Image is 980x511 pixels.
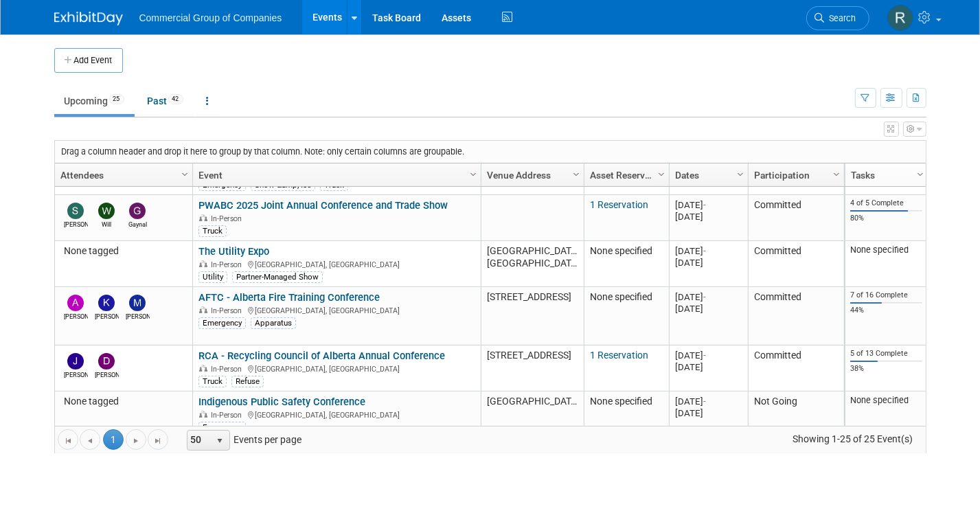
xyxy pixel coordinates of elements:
div: Refuse [231,376,264,387]
span: Events per page [169,429,315,450]
div: [DATE] [675,407,742,419]
img: Adam Dingman [67,295,84,311]
span: Column Settings [735,169,746,180]
span: - [703,246,706,256]
img: Will Schwenger [98,203,115,219]
span: Go to the next page [130,435,141,446]
div: None tagged [60,396,186,408]
span: Showing 1-25 of 25 Event(s) [779,429,925,448]
div: [DATE] [675,245,742,257]
div: [GEOGRAPHIC_DATA], [GEOGRAPHIC_DATA] [198,258,475,270]
div: Jason Fast [64,370,88,380]
span: In-Person [211,260,246,269]
td: [STREET_ADDRESS] [481,345,584,391]
span: Search [825,13,856,23]
span: Column Settings [831,169,842,180]
a: Column Settings [913,163,928,184]
img: Mike Feduniw [129,295,146,311]
div: Partner-Managed Show [232,271,323,282]
div: Gaynal Brierley [126,219,150,229]
a: Event [198,163,472,187]
span: 1 [103,429,124,450]
div: 80% [850,214,922,223]
button: Add Event [54,48,123,73]
a: Participation [754,163,835,187]
img: Gaynal Brierley [129,203,146,219]
a: Past42 [137,88,194,114]
div: [DATE] [675,199,742,211]
div: Will Schwenger [95,219,119,229]
span: Column Settings [915,169,926,180]
a: Column Settings [466,163,481,184]
span: - [703,292,706,302]
span: 25 [109,94,124,104]
div: Suzanne LaFrance [64,219,88,229]
td: Committed [748,195,844,241]
span: Commercial Group of Companies [139,12,282,23]
span: select [214,435,225,446]
span: None specified [590,245,652,256]
span: None specified [590,291,652,302]
div: Utility [198,271,227,282]
a: Tasks [851,163,919,187]
a: Indigenous Public Safety Conference [198,396,365,408]
a: Asset Reservations [590,163,660,187]
span: In-Person [211,214,246,223]
td: [STREET_ADDRESS] [481,287,584,345]
div: Apparatus [251,317,296,328]
a: 1 Reservation [590,199,648,210]
div: None specified [850,395,922,406]
a: Go to the previous page [80,429,100,450]
td: Committed [748,287,844,345]
span: Go to the first page [62,435,73,446]
td: [GEOGRAPHIC_DATA], [GEOGRAPHIC_DATA] [481,241,584,287]
a: Column Settings [654,163,669,184]
div: Truck [198,225,227,236]
span: None specified [590,396,652,407]
a: Column Settings [569,163,584,184]
div: None specified [850,245,922,255]
a: 1 Reservation [590,350,648,361]
div: [DATE] [675,303,742,315]
img: Rod Leland [887,5,913,31]
a: Dates [675,163,739,187]
span: - [703,200,706,210]
a: The Utility Expo [198,245,269,258]
div: [DATE] [675,361,742,373]
td: Committed [748,345,844,391]
a: Column Settings [177,163,192,184]
span: Column Settings [468,169,479,180]
img: Kelly Mayhew [98,295,115,311]
div: 38% [850,364,922,374]
span: 50 [187,431,211,450]
a: Venue Address [487,163,575,187]
a: Attendees [60,163,183,187]
span: - [703,396,706,407]
img: In-Person Event [199,306,207,313]
div: 5 of 13 Complete [850,349,922,359]
div: Mike Feduniw [126,311,150,321]
span: Column Settings [179,169,190,180]
div: [DATE] [675,396,742,407]
a: RCA - Recycling Council of Alberta Annual Conference [198,350,445,362]
img: In-Person Event [199,214,207,221]
div: [DATE] [675,211,742,223]
div: [GEOGRAPHIC_DATA], [GEOGRAPHIC_DATA] [198,409,475,420]
span: Go to the previous page [84,435,95,446]
td: Not Going [748,391,844,438]
div: [DATE] [675,350,742,361]
a: Go to the next page [126,429,146,450]
img: David West [98,353,115,370]
td: Committed [748,241,844,287]
div: Drag a column header and drop it here to group by that column. Note: only certain columns are gro... [55,141,926,163]
a: AFTC - Alberta Fire Training Conference [198,291,380,304]
div: [DATE] [675,291,742,303]
div: Emergency [198,422,246,433]
img: ExhibitDay [54,12,123,25]
div: 4 of 5 Complete [850,198,922,208]
img: In-Person Event [199,260,207,267]
div: [GEOGRAPHIC_DATA], [GEOGRAPHIC_DATA] [198,363,475,374]
div: 44% [850,306,922,315]
span: In-Person [211,365,246,374]
div: Truck [198,376,227,387]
